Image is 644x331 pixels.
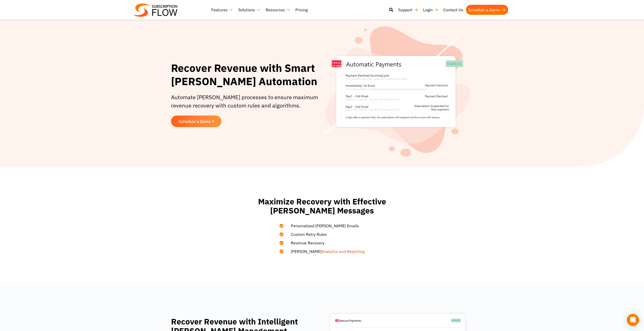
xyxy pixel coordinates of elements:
a: Analytics and Reporting [321,249,365,254]
span: [PERSON_NAME] [285,248,365,254]
a: Login [421,5,441,15]
span: Custom Retry Rules [285,231,327,237]
p: Automate [PERSON_NAME] processes to ensure maximum revenue recovery with custom rules and algorit... [171,93,322,109]
h2: Maximize Recovery with Effective [PERSON_NAME] Messages [236,197,408,215]
a: Contact Us [441,5,466,15]
h1: Recover Revenue with Smart [PERSON_NAME] Automation [171,62,322,88]
span: Personalized [PERSON_NAME] Emails [285,223,359,229]
a: Features [209,5,236,15]
img: Subscriptionflow [133,4,177,17]
a: Solutions [236,5,263,15]
a: Support [396,5,421,15]
img: Recover Revenue with Smart Dunning Automation [325,26,470,157]
a: Resources [263,5,293,15]
a: Schedule a Demo [466,5,508,15]
a: Pricing [293,5,310,15]
span: Revenue Recovery [285,240,325,246]
a: Schedule a Demo [171,116,221,127]
div: Open Intercom Messenger [627,314,639,326]
span: Schedule a Demo [179,119,211,123]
